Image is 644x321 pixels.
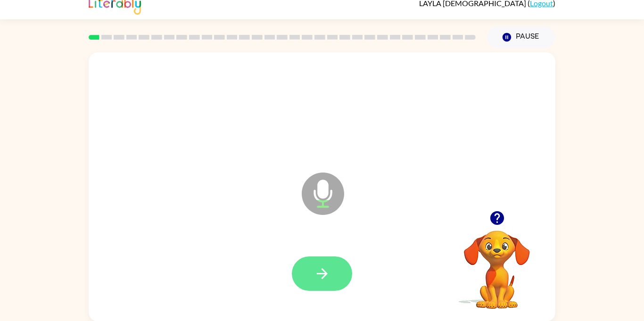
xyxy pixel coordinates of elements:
[487,26,555,48] button: Pause
[450,216,544,310] video: Your browser must support playing .mp4 files to use Literably. Please try using another browser.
